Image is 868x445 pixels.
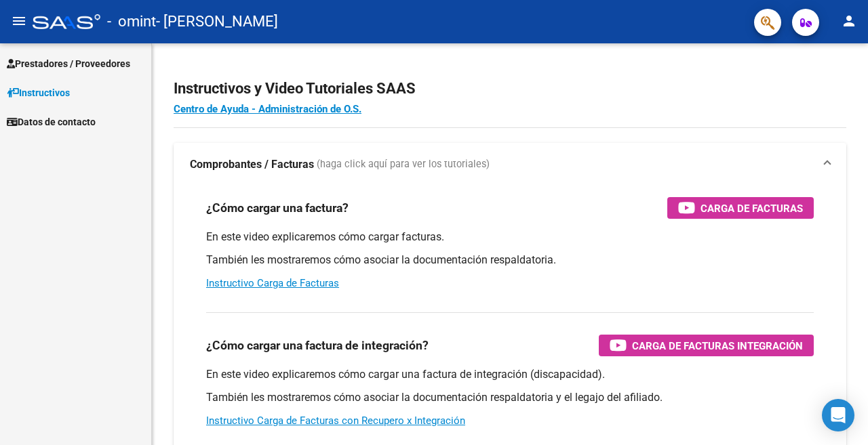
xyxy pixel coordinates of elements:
[174,103,361,115] a: Centro de Ayuda - Administración de O.S.
[206,336,429,355] h3: ¿Cómo cargar una factura de integración?
[7,56,130,71] span: Prestadores / Proveedores
[174,76,846,102] h2: Instructivos y Video Tutoriales SAAS
[632,337,803,354] span: Carga de Facturas Integración
[7,114,96,129] span: Datos de contacto
[206,390,814,405] p: También les mostraremos cómo asociar la documentación respaldatoria y el legajo del afiliado.
[599,335,814,356] button: Carga de Facturas Integración
[701,200,803,217] span: Carga de Facturas
[667,197,814,219] button: Carga de Facturas
[190,157,314,172] strong: Comprobantes / Facturas
[206,415,465,427] a: Instructivo Carga de Facturas con Recupero x Integración
[206,367,814,382] p: En este video explicaremos cómo cargar una factura de integración (discapacidad).
[841,13,857,29] mat-icon: person
[206,198,349,217] h3: ¿Cómo cargar una factura?
[11,13,27,29] mat-icon: menu
[206,253,814,268] p: También les mostraremos cómo asociar la documentación respaldatoria.
[174,143,846,186] mat-expansion-panel-header: Comprobantes / Facturas (haga click aquí para ver los tutoriales)
[107,7,156,37] span: - omint
[822,399,854,431] div: Open Intercom Messenger
[156,7,278,37] span: - [PERSON_NAME]
[206,230,814,245] p: En este video explicaremos cómo cargar facturas.
[7,85,70,100] span: Instructivos
[206,277,339,289] a: Instructivo Carga de Facturas
[317,157,490,172] span: (haga click aquí para ver los tutoriales)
